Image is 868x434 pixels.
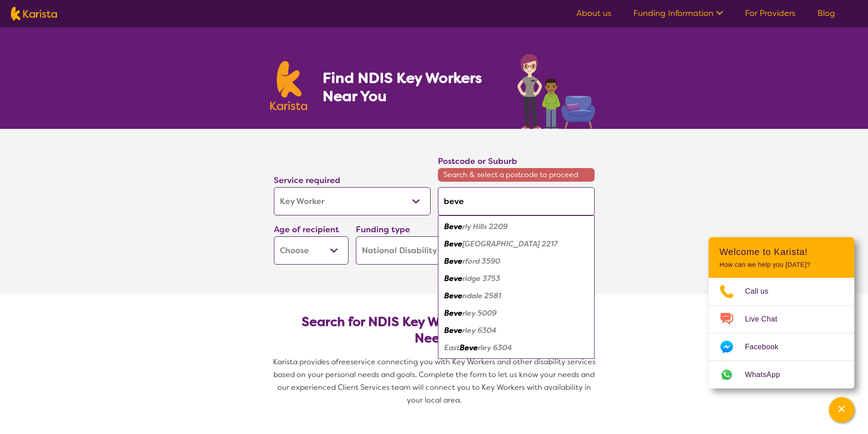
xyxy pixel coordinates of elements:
[323,69,499,105] h1: Find NDIS Key Workers Near You
[273,357,597,405] span: service connecting you with Key Workers and other disability services based on your personal need...
[745,8,796,19] a: For Providers
[462,291,501,301] em: ndale 2581
[709,361,854,388] a: Web link opens in a new tab.
[515,49,598,129] img: key-worker
[281,314,587,347] h2: Search for NDIS Key Workers by Location & Needs
[444,222,462,231] em: Beve
[444,256,462,266] em: Beve
[745,340,789,354] span: Facebook
[444,291,462,301] em: Beve
[462,308,497,318] em: rley 5009
[462,274,500,283] em: ridge 3753
[745,312,788,326] span: Live Chat
[719,246,843,257] h2: Welcome to Karista!
[444,343,460,352] em: East
[11,7,57,20] img: Karista logo
[817,8,835,19] a: Blog
[745,368,791,382] span: WhatsApp
[745,285,780,298] span: Call us
[444,274,462,283] em: Beve
[462,222,508,231] em: rly Hills 2209
[442,287,590,305] div: Bevendale 2581
[633,8,723,19] a: Funding Information
[442,235,590,253] div: Beverley Park 2217
[442,253,590,270] div: Beverford 3590
[274,224,339,235] label: Age of recipient
[462,239,558,249] em: [GEOGRAPHIC_DATA] 2217
[274,175,340,186] label: Service required
[576,8,611,19] a: About us
[478,343,512,352] em: rley 6304
[442,339,590,357] div: East Beverley 6304
[462,256,500,266] em: rford 3590
[444,326,462,335] em: Beve
[438,187,595,215] input: Type
[270,61,308,110] img: Karista logo
[442,270,590,287] div: Beveridge 3753
[462,326,497,335] em: rley 6304
[438,168,595,182] span: Search & select a postcode to proceed
[438,156,517,167] label: Postcode or Suburb
[336,357,350,367] span: free
[444,239,462,249] em: Beve
[460,343,478,352] em: Beve
[356,224,410,235] label: Funding type
[444,308,462,318] em: Beve
[442,322,590,339] div: Beverley 6304
[442,218,590,235] div: Beverly Hills 2209
[442,305,590,322] div: Beverley 5009
[709,278,854,388] ul: Choose channel
[709,237,854,388] div: Channel Menu
[829,397,854,423] button: Channel Menu
[719,261,843,269] p: How can we help you [DATE]?
[273,357,336,367] span: Karista provides a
